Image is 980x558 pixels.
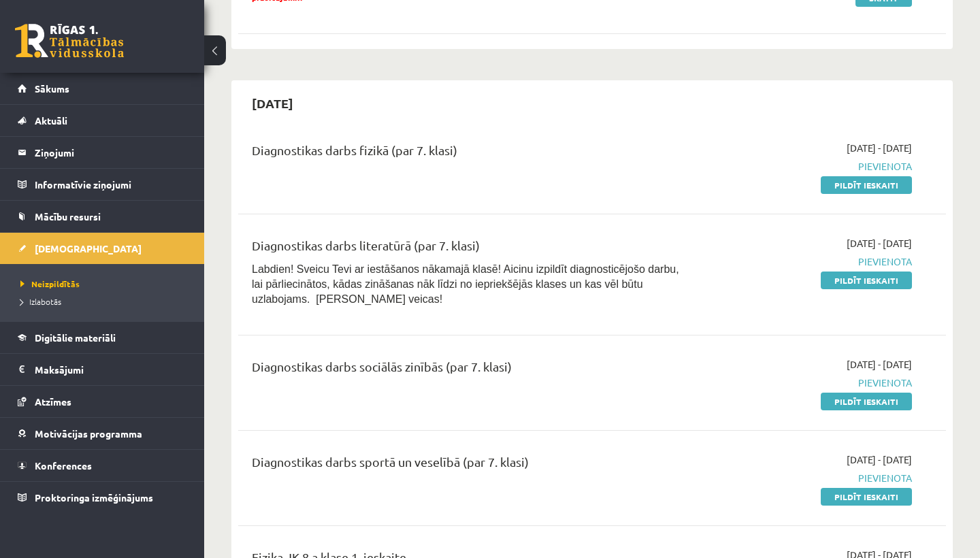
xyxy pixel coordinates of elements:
a: Rīgas 1. Tālmācības vidusskola [15,24,124,58]
a: Proktoringa izmēģinājums [18,482,187,513]
a: Pildīt ieskaiti [821,393,912,410]
div: Diagnostikas darbs literatūrā (par 7. klasi) [252,236,685,261]
span: [DATE] - [DATE] [847,236,912,250]
h2: [DATE] [238,87,307,119]
a: Digitālie materiāli [18,322,187,353]
span: [DATE] - [DATE] [847,141,912,155]
a: Sākums [18,73,187,104]
span: Pievienota [706,255,912,269]
a: Pildīt ieskaiti [821,488,912,506]
span: Aktuāli [35,114,67,127]
legend: Informatīvie ziņojumi [35,169,187,200]
span: Sākums [35,82,69,95]
a: Pildīt ieskaiti [821,176,912,194]
div: Diagnostikas darbs fizikā (par 7. klasi) [252,141,685,166]
a: Pildīt ieskaiti [821,272,912,289]
a: Maksājumi [18,354,187,385]
a: Atzīmes [18,386,187,417]
a: Ziņojumi [18,137,187,168]
span: [DATE] - [DATE] [847,453,912,467]
span: Pievienota [706,471,912,485]
a: Konferences [18,450,187,481]
div: Diagnostikas darbs sportā un veselībā (par 7. klasi) [252,453,685,478]
a: Izlabotās [20,295,191,308]
legend: Maksājumi [35,354,187,385]
a: Aktuāli [18,105,187,136]
span: [DEMOGRAPHIC_DATA] [35,242,142,255]
legend: Ziņojumi [35,137,187,168]
a: Neizpildītās [20,278,191,290]
span: Proktoringa izmēģinājums [35,491,153,504]
span: Izlabotās [20,296,61,307]
a: [DEMOGRAPHIC_DATA] [18,233,187,264]
a: Informatīvie ziņojumi [18,169,187,200]
span: Digitālie materiāli [35,331,116,344]
span: Neizpildītās [20,278,80,289]
span: Pievienota [706,159,912,174]
span: Motivācijas programma [35,427,142,440]
span: Pievienota [706,376,912,390]
a: Mācību resursi [18,201,187,232]
span: Labdien! Sveicu Tevi ar iestāšanos nākamajā klasē! Aicinu izpildīt diagnosticējošo darbu, lai pār... [252,263,679,305]
span: Atzīmes [35,395,71,408]
span: Konferences [35,459,92,472]
div: Diagnostikas darbs sociālās zinībās (par 7. klasi) [252,357,685,382]
span: [DATE] - [DATE] [847,357,912,372]
a: Motivācijas programma [18,418,187,449]
span: Mācību resursi [35,210,101,223]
